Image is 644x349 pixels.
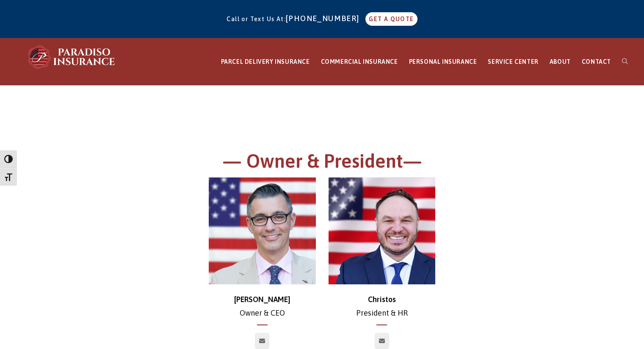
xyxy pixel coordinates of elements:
[221,58,310,65] span: PARCEL DELIVERY INSURANCE
[404,38,483,85] a: PERSONAL INSURANCE
[227,16,286,22] span: Call or Text Us At:
[368,295,396,304] strong: Christos
[365,12,417,26] a: GET A QUOTE
[286,14,364,23] a: [PHONE_NUMBER]
[576,38,616,85] a: CONTACT
[315,38,404,85] a: COMMERCIAL INSURANCE
[89,149,555,178] h1: — Owner & President—
[409,58,477,65] span: PERSONAL INSURANCE
[488,58,538,65] span: SERVICE CENTER
[329,177,436,284] img: Christos_500x500
[209,293,316,320] p: Owner & CEO
[582,58,611,65] span: CONTACT
[482,38,544,85] a: SERVICE CENTER
[209,177,316,284] img: chris-500x500 (1)
[550,58,571,65] span: ABOUT
[544,38,576,85] a: ABOUT
[234,295,290,304] strong: [PERSON_NAME]
[216,38,315,85] a: PARCEL DELIVERY INSURANCE
[321,58,398,65] span: COMMERCIAL INSURANCE
[329,293,436,320] p: President & HR
[25,44,119,70] img: Paradiso Insurance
